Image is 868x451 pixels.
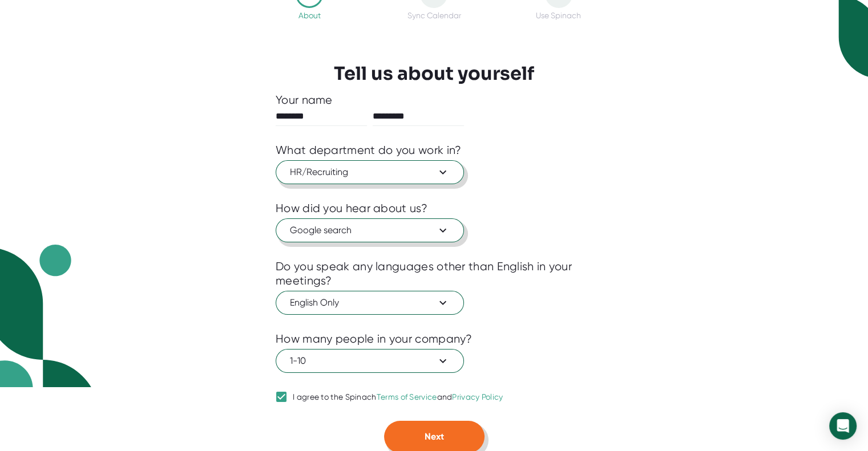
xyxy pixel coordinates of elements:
span: 1-10 [290,354,450,368]
button: 1-10 [276,349,464,373]
div: What department do you work in? [276,143,461,157]
button: English Only [276,291,464,315]
div: Open Intercom Messenger [829,412,857,440]
div: Use Spinach [536,11,581,20]
span: English Only [290,296,450,310]
h3: Tell us about yourself [334,63,534,84]
button: Google search [276,218,464,242]
span: Google search [290,224,450,237]
div: How many people in your company? [276,332,473,346]
div: About [298,11,321,20]
a: Privacy Policy [452,392,503,401]
span: Next [425,431,444,442]
span: HR/Recruiting [290,165,450,179]
div: Your name [276,93,592,107]
button: HR/Recruiting [276,160,464,184]
div: How did you hear about us? [276,201,427,216]
a: Terms of Service [377,392,437,401]
div: Do you speak any languages other than English in your meetings? [276,259,592,288]
div: Sync Calendar [407,11,461,20]
div: I agree to the Spinach and [293,392,503,403]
